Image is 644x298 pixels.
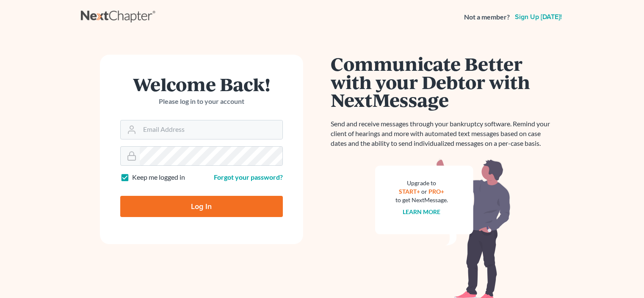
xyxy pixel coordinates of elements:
span: or [421,188,427,195]
label: Keep me logged in [132,173,185,182]
h1: Welcome Back! [120,75,283,93]
div: Upgrade to [395,179,448,187]
input: Log In [120,196,283,217]
p: Send and receive messages through your bankruptcy software. Remind your client of hearings and mo... [331,119,555,148]
p: Please log in to your account [120,97,283,106]
a: Learn more [403,208,440,215]
a: START+ [399,188,420,195]
a: Sign up [DATE]! [513,14,564,20]
input: Email Address [140,120,282,139]
a: PRO+ [428,188,444,195]
strong: Not a member? [464,12,510,22]
h1: Communicate Better with your Debtor with NextMessage [331,55,555,109]
div: to get NextMessage. [395,196,448,204]
a: Forgot your password? [214,173,283,181]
